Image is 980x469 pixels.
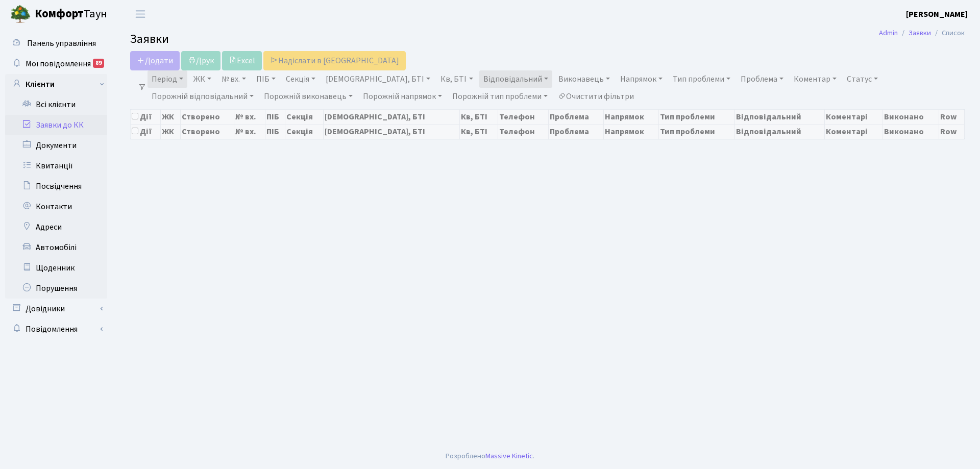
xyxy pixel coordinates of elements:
a: № вх. [217,70,250,88]
a: [DEMOGRAPHIC_DATA], БТІ [322,70,434,88]
span: Таун [35,6,107,23]
button: Переключити навігацію [128,6,153,22]
a: Очистити фільтри [554,88,638,105]
th: Коментарі [824,109,883,124]
a: Секція [282,70,320,88]
th: Row [939,109,964,124]
b: Комфорт [35,6,84,22]
a: ЖК [189,70,215,88]
th: Кв, БТІ [459,124,498,139]
a: Заявки до КК [5,115,107,135]
a: ПІБ [252,70,280,88]
nav: breadcrumb [864,22,980,44]
a: Надіслати в [GEOGRAPHIC_DATA] [263,51,406,70]
th: [DEMOGRAPHIC_DATA], БТІ [324,124,459,139]
a: Порожній тип проблеми [448,88,552,105]
a: Друк [181,51,220,70]
a: Клієнти [5,74,107,94]
a: Тип проблеми [669,70,734,88]
th: Секція [285,109,324,124]
span: Додати [137,55,173,66]
a: Довідники [5,299,107,319]
th: ПІБ [265,109,285,124]
th: Відповідальний [735,109,824,124]
a: Порожній виконавець [260,88,357,105]
li: Список [931,28,965,39]
th: Відповідальний [735,124,824,139]
a: Проблема [737,70,788,88]
a: Панель управління [5,33,107,54]
th: Кв, БТІ [459,109,498,124]
a: Коментар [790,70,841,88]
th: Проблема [548,109,603,124]
th: Тип проблеми [659,109,735,124]
span: Панель управління [27,38,96,49]
a: Порожній відповідальний [148,88,258,105]
a: Документи [5,135,107,156]
th: № вх. [234,124,265,139]
img: logo.png [10,4,31,24]
th: Дії [131,124,161,139]
th: Коментарі [824,124,883,139]
a: Massive Kinetic [485,451,533,461]
th: Телефон [498,124,549,139]
div: Розроблено . [446,451,534,462]
th: Виконано [883,124,939,139]
th: Дії [131,109,161,124]
th: ЖК [161,124,180,139]
a: [PERSON_NAME] [906,8,968,20]
a: Статус [843,70,882,88]
a: Квитанції [5,156,107,176]
span: Заявки [130,30,169,48]
a: Додати [130,51,180,70]
a: Адреси [5,217,107,237]
th: ПІБ [265,124,285,139]
a: Період [148,70,187,88]
a: Посвідчення [5,176,107,196]
th: Телефон [498,109,549,124]
a: Контакти [5,196,107,217]
a: Повідомлення [5,319,107,339]
a: Автомобілі [5,237,107,258]
th: [DEMOGRAPHIC_DATA], БТІ [324,109,459,124]
th: Напрямок [604,124,659,139]
th: Тип проблеми [659,124,735,139]
a: Щоденник [5,258,107,278]
th: Створено [180,124,234,139]
a: Кв, БТІ [436,70,477,88]
a: Порожній напрямок [359,88,446,105]
span: Мої повідомлення [26,58,91,69]
th: № вх. [234,109,265,124]
th: ЖК [161,109,180,124]
th: Напрямок [604,109,659,124]
a: Мої повідомлення89 [5,54,107,74]
a: Виконавець [554,70,614,88]
a: Excel [222,51,262,70]
th: Виконано [883,109,939,124]
div: 89 [93,59,104,68]
th: Row [939,124,964,139]
th: Секція [285,124,324,139]
a: Всі клієнти [5,94,107,115]
b: [PERSON_NAME] [906,9,968,20]
th: Проблема [548,124,603,139]
a: Admin [879,28,898,38]
a: Заявки [909,28,931,38]
a: Відповідальний [479,70,552,88]
a: Напрямок [616,70,667,88]
a: Порушення [5,278,107,299]
th: Створено [180,109,234,124]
